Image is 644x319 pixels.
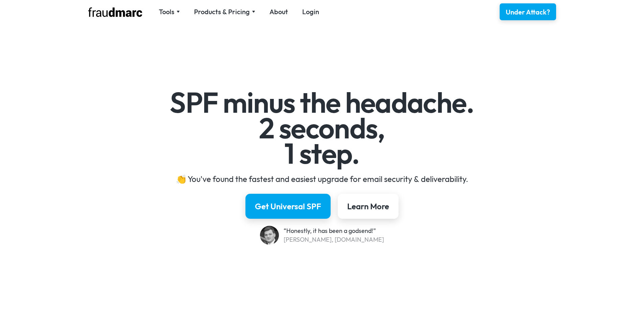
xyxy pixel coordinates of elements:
[500,3,556,20] a: Under Attack?
[159,7,180,17] div: Tools
[126,90,518,166] h1: SPF minus the headache. 2 seconds, 1 step.
[284,227,384,235] div: “Honestly, it has been a godsend!”
[269,7,288,17] a: About
[194,7,250,17] div: Products & Pricing
[255,201,321,212] div: Get Universal SPF
[347,201,389,212] div: Learn More
[284,235,384,244] div: [PERSON_NAME], [DOMAIN_NAME]
[126,174,518,184] div: 👏 You've found the fastest and easiest upgrade for email security & deliverability.
[245,194,331,219] a: Get Universal SPF
[338,194,399,219] a: Learn More
[506,7,550,17] div: Under Attack?
[159,7,174,17] div: Tools
[302,7,319,17] a: Login
[194,7,255,17] div: Products & Pricing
